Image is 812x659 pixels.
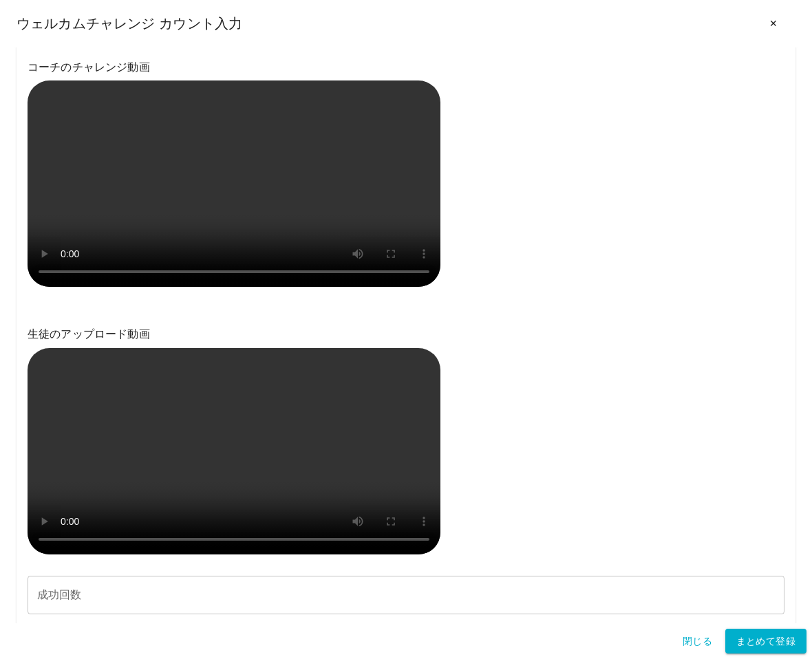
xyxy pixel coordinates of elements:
button: まとめて登録 [725,629,806,654]
div: ウェルカムチャレンジ カウント入力 [17,11,795,36]
button: 閉じる [676,629,720,654]
h6: コーチのチャレンジ動画 [28,58,784,77]
button: ✕ [751,11,795,36]
h6: 生徒のアップロード動画 [28,325,784,344]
